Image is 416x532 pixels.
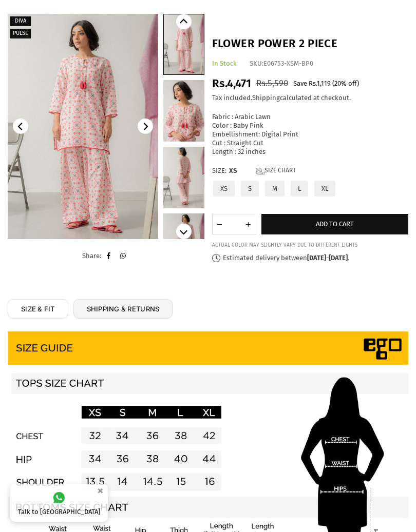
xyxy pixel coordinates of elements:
label: M [264,180,286,198]
span: ( % off) [332,80,359,87]
a: SIZE & FIT [8,299,68,319]
a: SHIPPING & RETURNS [73,299,173,319]
button: Next [138,119,153,134]
span: Add to cart [316,220,354,228]
button: Previous [13,119,28,134]
span: Rs.1,119 [309,80,331,87]
label: Diva [10,16,31,26]
a: Talk to [GEOGRAPHIC_DATA] [10,484,108,522]
span: In Stock [212,60,237,67]
label: XS [212,180,236,198]
label: XL [313,180,336,198]
div: Tax included. calculated at checkout. [212,94,409,103]
div: ACTUAL COLOR MAY SLIGHTLY VARY DUE TO DIFFERENT LIGHTS [212,242,409,249]
span: Rs.5,590 [256,78,288,89]
button: Add to cart [261,214,409,234]
time: [DATE] [329,254,348,262]
img: Flower Power 2 piece [8,14,158,239]
button: Previous [176,14,192,29]
button: Next [176,224,192,239]
label: Size: [212,167,409,175]
span: E06753-XSM-BP0 [263,60,313,67]
div: SKU: [250,60,313,68]
label: L [290,180,309,198]
span: Share: [82,252,101,260]
div: Fabric : Arabic Lawn Color : Baby Pink Embellishment: Digital Print Cut : Straight Cut Length : 3... [212,113,409,156]
span: Rs.4,471 [212,76,251,90]
span: 20 [334,80,341,87]
time: [DATE] [307,254,326,262]
span: Save [293,80,307,87]
label: S [240,180,260,198]
a: Shipping [252,94,280,102]
quantity-input: Quantity [212,214,256,234]
label: Pulse [10,29,31,38]
a: Size Chart [256,167,296,175]
h1: Flower Power 2 piece [212,36,409,52]
button: × [94,482,106,499]
p: Estimated delivery between - . [212,254,409,263]
span: XS [229,167,250,175]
